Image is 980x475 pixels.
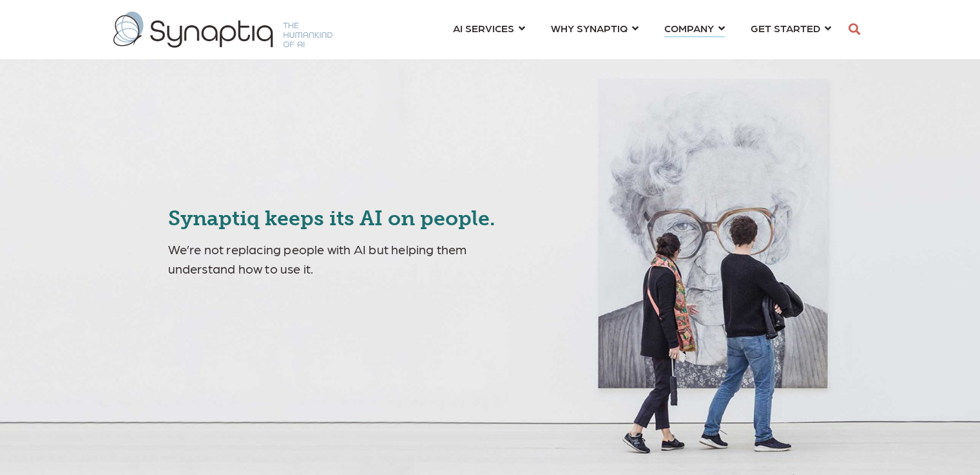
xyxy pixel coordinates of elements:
img: synaptiq logo-1 [113,12,332,48]
a: AI SERVICES [453,16,525,40]
a: WHY SYNAPTIQ [551,16,639,40]
a: GET STARTED [751,16,831,40]
nav: menu [440,6,844,53]
a: COMPANY [664,16,725,40]
p: We’re not replacing people with AI but helping them understand how to use it. [168,239,537,278]
span: COMPANY [664,19,714,37]
span: WHY SYNAPTIQ [551,19,628,37]
span: GET STARTED [751,19,820,37]
span: Synaptiq keeps its AI on people. [168,206,495,230]
span: AI SERVICES [453,19,514,37]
